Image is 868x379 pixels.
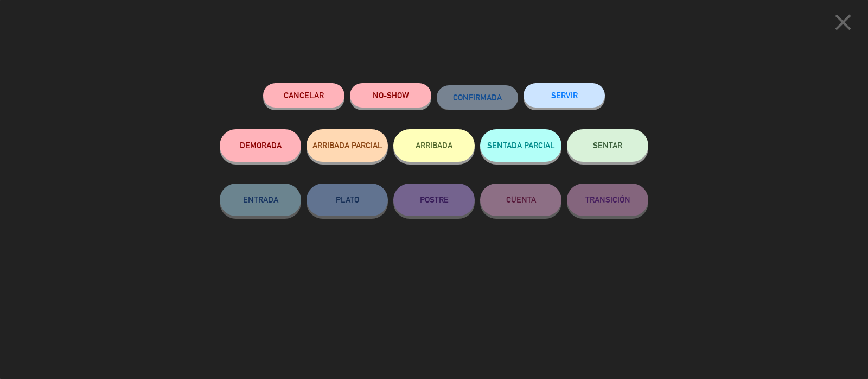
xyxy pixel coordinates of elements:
[567,129,648,162] button: SENTAR
[829,9,857,36] i: close
[220,184,301,216] button: ENTRADA
[393,129,475,162] button: ARRIBADA
[524,83,605,108] button: SERVIR
[480,184,561,216] button: CUENTA
[312,141,382,150] span: ARRIBADA PARCIAL
[307,129,388,162] button: ARRIBADA PARCIAL
[567,184,648,216] button: TRANSICIÓN
[350,83,431,108] button: NO-SHOW
[437,85,518,110] button: CONFIRMADA
[307,184,388,216] button: PLATO
[453,93,502,102] span: CONFIRMADA
[220,129,301,162] button: DEMORADA
[593,141,622,150] span: SENTAR
[393,184,475,216] button: POSTRE
[480,129,561,162] button: SENTADA PARCIAL
[826,8,860,40] button: close
[263,83,344,108] button: Cancelar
